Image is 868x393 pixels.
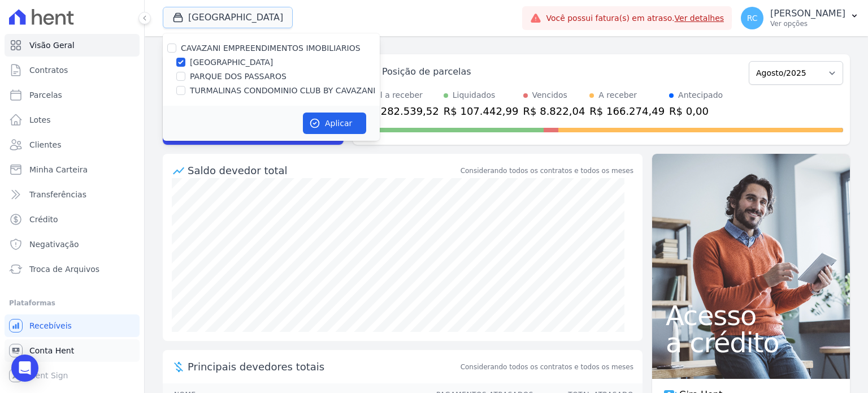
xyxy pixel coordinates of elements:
div: R$ 0,00 [669,103,723,119]
a: Parcelas [5,84,140,106]
div: A receber [598,89,637,101]
a: Lotes [5,109,140,131]
span: Principais devedores totais [188,359,458,374]
a: Ver detalhes [675,14,724,23]
label: TURMALINAS CONDOMINIO CLUB BY CAVAZANI [190,85,375,97]
span: Troca de Arquivos [29,264,99,275]
a: Troca de Arquivos [5,258,140,280]
p: [PERSON_NAME] [770,8,845,19]
button: Aplicar [303,113,366,134]
span: Lotes [29,114,51,126]
div: R$ 8.822,04 [523,103,585,119]
span: Recebíveis [29,320,72,331]
a: Minha Carteira [5,158,140,181]
div: Plataformas [9,296,135,310]
span: Acesso [666,302,836,329]
span: Contratos [29,64,68,76]
div: Antecipado [678,89,723,101]
label: [GEOGRAPHIC_DATA] [190,57,273,68]
a: Transferências [5,183,140,206]
div: Posição de parcelas [382,65,471,79]
p: Ver opções [770,19,845,28]
button: [GEOGRAPHIC_DATA] [163,7,293,28]
span: Visão Geral [29,40,75,51]
a: Conta Hent [5,339,140,362]
a: Crédito [5,208,140,231]
span: Você possui fatura(s) em atraso. [546,12,724,24]
button: RC [PERSON_NAME] Ver opções [732,2,868,34]
div: R$ 166.274,49 [589,103,665,119]
span: Crédito [29,214,58,225]
span: RC [747,14,758,22]
div: Liquidados [453,89,496,101]
a: Negativação [5,233,140,256]
div: Open Intercom Messenger [11,355,38,382]
a: Clientes [5,133,140,156]
span: Clientes [29,139,61,150]
a: Visão Geral [5,34,140,57]
div: R$ 282.539,52 [364,103,439,119]
a: Contratos [5,59,140,81]
a: Recebíveis [5,314,140,337]
span: Negativação [29,239,79,250]
span: Transferências [29,189,86,200]
span: a crédito [666,329,836,356]
div: Considerando todos os contratos e todos os meses [461,166,633,176]
div: Vencidos [532,89,567,101]
label: PARQUE DOS PASSAROS [190,71,287,83]
div: Total a receber [364,89,439,101]
label: CAVAZANI EMPREENDIMENTOS IMOBILIARIOS [181,44,361,53]
span: Parcelas [29,89,62,101]
span: Considerando todos os contratos e todos os meses [461,362,633,372]
div: R$ 107.442,99 [444,103,519,119]
span: Conta Hent [29,345,74,356]
span: Minha Carteira [29,164,88,175]
div: Saldo devedor total [188,163,458,178]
